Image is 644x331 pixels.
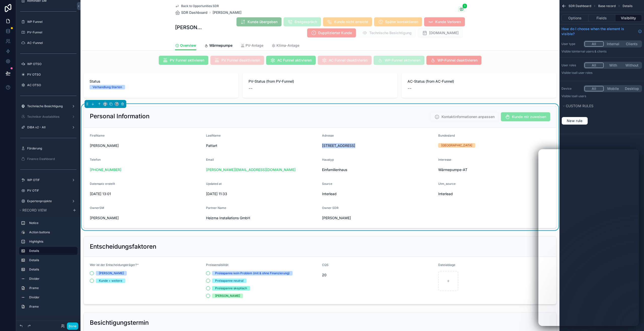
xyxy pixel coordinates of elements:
[206,143,318,148] span: Pattart
[622,86,641,91] button: Desktop
[27,30,74,34] label: PV-Funnel
[90,206,104,210] span: OwnerSM
[181,4,219,8] span: Back to Opportunities SDR
[27,125,67,129] label: DiBA v2 - All
[604,63,623,68] button: With
[90,215,119,220] span: [PERSON_NAME]
[206,206,226,210] span: Partner Name
[27,157,74,161] label: Finance Dashboard
[206,134,221,137] span: LastName
[584,63,604,68] button: All
[438,167,550,172] span: Wärmepumpe-AT
[584,86,604,91] button: All
[175,4,219,8] a: Back to Opportunities SDR
[271,41,299,51] a: Klima-Anlage
[276,43,299,48] span: Klima-Anlage
[561,102,639,109] button: Custom rules
[90,143,202,148] span: [PERSON_NAME]
[206,182,222,186] span: Updated at
[22,208,47,212] span: Record view
[29,277,73,281] label: Divider
[574,94,586,98] span: all users
[565,119,585,123] span: New rule
[90,191,202,196] span: [DATE] 13:01
[206,167,296,172] a: [PERSON_NAME][EMAIL_ADDRESS][DOMAIN_NAME]
[561,42,582,46] label: User type
[29,286,73,290] label: iframe
[438,191,550,196] span: Interlead
[27,20,74,24] label: WP Funnel
[322,134,334,137] span: Adresse
[27,199,67,203] label: Expertenprojekte
[206,158,214,161] span: Email
[569,4,591,8] span: SDR Dashboard
[27,146,74,150] label: Förderung
[561,63,582,67] label: User roles
[561,87,582,91] label: Device
[623,4,632,8] span: Details
[27,178,67,182] a: WP OTIF
[561,26,636,36] span: How do I choose when the element is visible?
[622,63,641,68] button: Without
[322,206,339,210] span: Owner SDR
[246,43,263,48] span: PV-Anlage
[27,73,74,77] label: PV OTSO
[29,258,73,262] label: Details
[27,189,74,193] label: PV OTIF
[561,49,642,53] p: Visible to
[604,41,623,47] button: Internal
[622,41,641,47] button: Clients
[561,94,642,98] p: Visible to
[438,158,451,161] span: Interesse
[561,117,588,125] button: New rule
[29,221,73,225] label: Notice
[322,191,434,196] span: Interlead
[574,49,607,53] span: Internal users & clients
[322,182,332,186] span: Source
[29,249,73,253] label: Details
[67,322,78,330] button: Done
[90,167,121,172] a: [PHONE_NUMBER]
[16,217,80,316] div: scrollable content
[29,230,73,234] label: Action buttons
[458,7,465,13] button: 1
[604,86,623,91] button: Mobile
[566,104,593,108] span: Custom rules
[29,305,73,309] label: iframe
[322,143,434,148] span: [STREET_ADDRESS]
[180,43,196,48] span: Overview
[240,41,263,51] a: PV-Anlage
[438,182,456,186] span: Utm_source
[27,115,67,119] label: Techniker Availabilties
[206,191,318,196] span: [DATE] 11:33
[598,4,616,8] span: Base record
[29,240,73,244] label: Highlights
[27,104,67,108] label: Technische Besichtigung
[90,182,115,186] span: Datensatz erstellt
[588,15,615,22] button: Fields
[322,158,334,161] span: Haustyp
[213,10,242,15] a: [PERSON_NAME]
[90,158,101,161] span: Telefon
[441,143,472,148] div: [GEOGRAPHIC_DATA]
[561,71,642,75] p: Visible to
[206,215,318,220] span: Heizma Installations GmbH
[18,207,69,214] button: Record view
[322,215,351,220] span: [PERSON_NAME]
[462,4,467,9] span: 1
[27,83,74,87] label: AC OTSO
[209,43,232,48] span: Wärmepumpe
[175,41,196,50] a: Overview
[538,149,639,326] iframe: Intercom live chat
[27,41,74,45] label: AC-Funnel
